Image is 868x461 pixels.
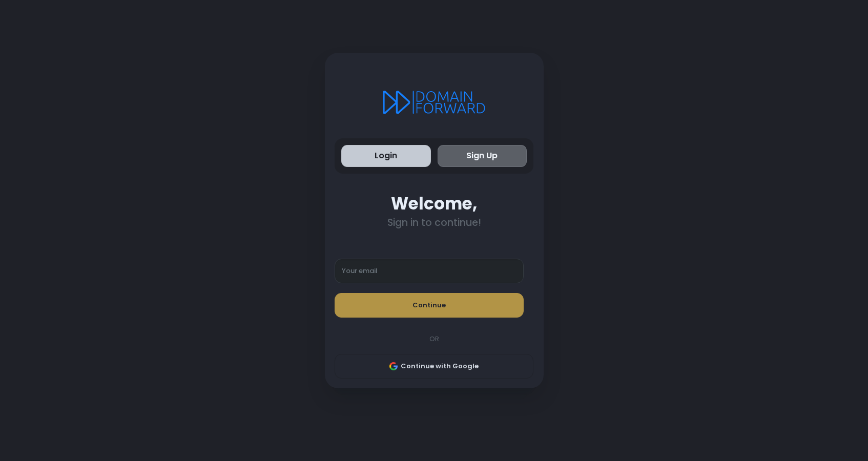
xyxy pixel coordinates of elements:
[341,145,431,167] button: Login
[329,334,539,344] div: OR
[335,354,533,379] button: Continue with Google
[335,194,533,214] div: Welcome,
[438,145,527,167] button: Sign Up
[335,217,533,228] div: Sign in to continue!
